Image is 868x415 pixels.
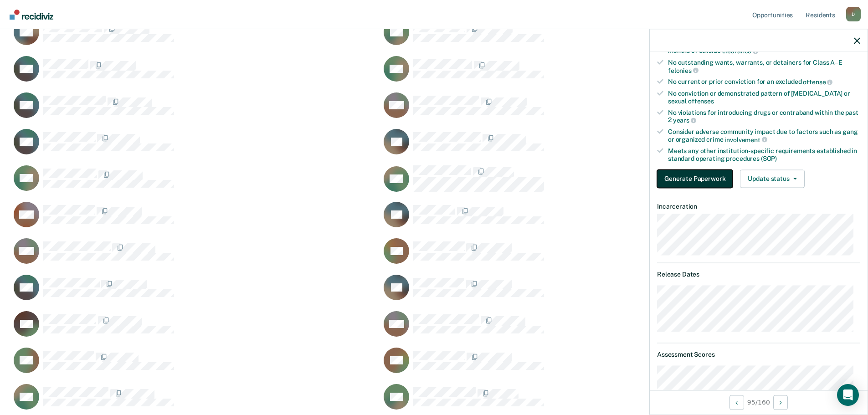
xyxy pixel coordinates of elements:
[650,390,868,414] div: 95 / 160
[724,136,767,143] span: involvement
[11,19,381,56] div: CaseloadOpportunityCell-1206327
[673,117,696,124] span: years
[722,47,759,55] span: clearance
[729,395,744,410] button: Previous Opportunity
[381,201,751,238] div: CaseloadOpportunityCell-1246538
[11,274,381,311] div: CaseloadOpportunityCell-1262739
[381,347,751,384] div: CaseloadOpportunityCell-1386737
[803,78,832,86] span: offense
[657,350,860,358] dt: Assessment Scores
[668,67,699,74] span: felonies
[668,147,860,163] div: Meets any other institution-specific requirements established in standard operating procedures
[11,347,381,384] div: CaseloadOpportunityCell-1183169
[740,169,804,188] button: Update status
[381,128,751,165] div: CaseloadOpportunityCell-1412030
[846,7,861,21] div: D
[381,238,751,274] div: CaseloadOpportunityCell-1375264
[668,108,860,124] div: No violations for introducing drugs or contraband within the past 2
[11,311,381,347] div: CaseloadOpportunityCell-1199228
[11,56,381,92] div: CaseloadOpportunityCell-1363925
[657,202,860,210] dt: Incarceration
[11,128,381,165] div: CaseloadOpportunityCell-1335101
[773,395,788,410] button: Next Opportunity
[688,97,714,104] span: offenses
[381,56,751,92] div: CaseloadOpportunityCell-1287506
[668,78,860,86] div: No current or prior conviction for an excluded
[761,155,777,162] span: (SOP)
[10,10,53,20] img: Recidiviz
[846,7,861,21] button: Profile dropdown button
[668,58,860,74] div: No outstanding wants, warrants, or detainers for Class A–E
[381,311,751,347] div: CaseloadOpportunityCell-1412958
[11,165,381,201] div: CaseloadOpportunityCell-1028913
[657,270,860,278] dt: Release Dates
[381,165,751,201] div: CaseloadOpportunityCell-345168
[11,92,381,128] div: CaseloadOpportunityCell-1315652
[837,384,859,406] div: Open Intercom Messenger
[381,19,751,56] div: CaseloadOpportunityCell-1325048
[668,128,860,143] div: Consider adverse community impact due to factors such as gang or organized crime
[668,89,860,105] div: No conviction or demonstrated pattern of [MEDICAL_DATA] or sexual
[381,92,751,128] div: CaseloadOpportunityCell-1408906
[11,201,381,238] div: CaseloadOpportunityCell-1077920
[381,274,751,311] div: CaseloadOpportunityCell-1328628
[657,169,733,188] button: Generate Paperwork
[11,238,381,274] div: CaseloadOpportunityCell-363844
